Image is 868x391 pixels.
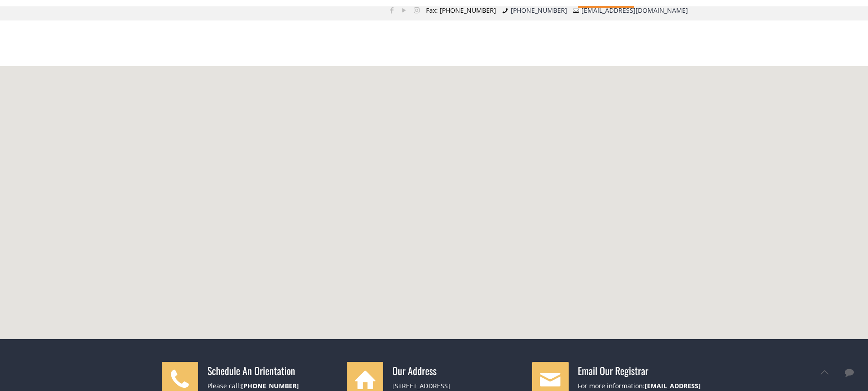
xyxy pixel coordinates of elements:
a: YouTube icon [400,5,409,15]
a: [PHONE_NUMBER] [511,6,567,15]
a: [PHONE_NUMBER] [241,381,299,390]
i: mail [572,6,581,15]
a: Facebook icon [387,5,397,15]
a: Instagram icon [412,5,421,15]
i: phone [501,6,510,15]
h4: Email Our Registrar [578,364,707,377]
a: [EMAIL_ADDRESS][DOMAIN_NAME] [581,6,688,15]
a: Back to top icon [815,363,834,382]
h4: Schedule An Orientation [207,364,336,377]
h4: Our Address [392,364,521,377]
